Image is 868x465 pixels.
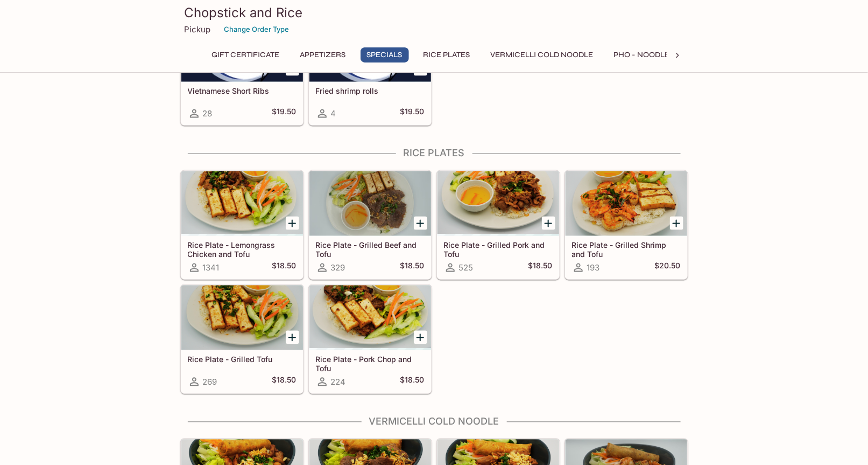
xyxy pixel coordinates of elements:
div: Fried shrimp rolls [309,17,431,82]
h5: $20.50 [655,261,681,274]
button: Add Rice Plate - Grilled Shrimp and Tofu [670,217,683,230]
a: Rice Plate - Grilled Tofu269$18.50 [181,285,304,394]
a: Rice Plate - Lemongrass Chicken and Tofu1341$18.50 [181,171,304,280]
span: 1341 [203,263,220,273]
button: Pho - Noodle Soup [608,47,698,63]
a: Rice Plate - Grilled Beef and Tofu329$18.50 [309,171,432,280]
button: Add Rice Plate - Lemongrass Chicken and Tofu [286,217,299,230]
h3: Chopstick and Rice [185,4,684,21]
div: Rice Plate - Grilled Shrimp and Tofu [566,171,687,236]
span: 329 [331,263,345,273]
button: Change Order Type [220,21,294,38]
button: Add Rice Plate - Pork Chop and Tofu [414,331,427,344]
button: Gift Certificate [206,47,286,63]
button: Add Rice Plate - Grilled Beef and Tofu [414,217,427,230]
h5: Rice Plate - Grilled Shrimp and Tofu [572,241,681,259]
h5: Fried shrimp rolls [316,87,425,96]
h5: $18.50 [272,261,297,274]
button: Add Rice Plate - Grilled Tofu [286,331,299,344]
a: Rice Plate - Grilled Pork and Tofu525$18.50 [437,171,560,280]
div: Vietnamese Short Ribs [181,17,303,82]
h5: $18.50 [400,376,425,388]
button: Rice Plates [418,47,476,63]
span: 28 [203,109,213,119]
h5: $18.50 [400,261,425,274]
span: 193 [587,263,600,273]
h5: Rice Plate - Grilled Pork and Tofu [444,241,553,259]
h5: $18.50 [272,376,297,388]
span: 269 [203,377,217,387]
button: Specials [361,47,409,63]
div: Rice Plate - Pork Chop and Tofu [309,286,431,350]
div: Rice Plate - Lemongrass Chicken and Tofu [181,171,303,236]
h5: $19.50 [272,107,297,120]
a: Rice Plate - Grilled Shrimp and Tofu193$20.50 [565,171,688,280]
span: 525 [459,263,474,273]
button: Vermicelli Cold Noodle [485,47,599,63]
span: 4 [331,109,336,119]
h5: Rice Plate - Grilled Beef and Tofu [316,241,425,259]
span: 224 [331,377,346,387]
h5: Vietnamese Short Ribs [188,87,297,96]
p: Pickup [185,24,211,34]
h5: $18.50 [528,261,553,274]
a: Rice Plate - Pork Chop and Tofu224$18.50 [309,285,432,394]
div: Rice Plate - Grilled Tofu [181,286,303,350]
h5: Rice Plate - Grilled Tofu [188,355,297,364]
h5: Rice Plate - Lemongrass Chicken and Tofu [188,241,297,259]
button: Add Rice Plate - Grilled Pork and Tofu [542,217,555,230]
h4: Rice Plates [180,148,688,159]
h5: Rice Plate - Pork Chop and Tofu [316,355,425,373]
div: Rice Plate - Grilled Beef and Tofu [309,171,431,236]
h5: $19.50 [400,107,425,120]
button: Appetizers [294,47,352,63]
div: Rice Plate - Grilled Pork and Tofu [437,171,559,236]
h4: Vermicelli Cold Noodle [180,416,688,428]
